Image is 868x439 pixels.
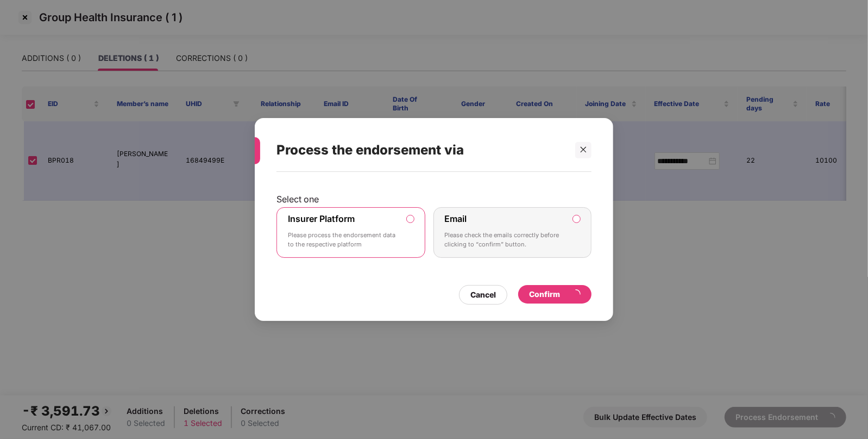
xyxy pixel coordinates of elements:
[573,215,580,222] input: EmailPlease check the emails correctly before clicking to “confirm” button.
[288,213,355,224] label: Insurer Platform
[445,231,565,250] p: Please check the emails correctly before clicking to “confirm” button.
[288,231,399,250] p: Please process the endorsement data to the respective platform
[276,194,592,205] p: Select one
[580,146,587,153] span: close
[570,289,581,300] span: loading
[529,288,581,300] div: Confirm
[470,289,496,301] div: Cancel
[445,213,467,224] label: Email
[276,129,565,171] div: Process the endorsement via
[407,215,414,222] input: Insurer PlatformPlease process the endorsement data to the respective platform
